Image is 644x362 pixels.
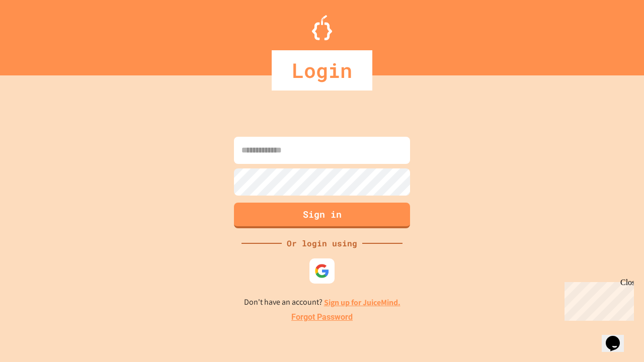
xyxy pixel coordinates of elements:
img: google-icon.svg [314,263,330,279]
div: Chat with us now!Close [4,4,69,64]
p: Don't have an account? [244,296,400,309]
button: Sign in [234,203,410,228]
div: Or login using [282,237,362,249]
a: Forgot Password [291,311,353,323]
img: Logo.svg [312,15,332,40]
a: Sign up for JuiceMind. [324,297,400,308]
iframe: chat widget [560,278,634,321]
iframe: chat widget [602,322,634,352]
div: Login [272,50,372,90]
